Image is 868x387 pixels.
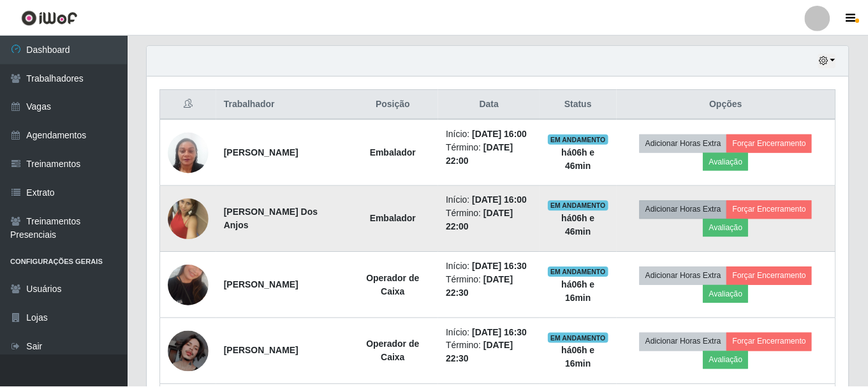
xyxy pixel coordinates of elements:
[474,327,529,337] time: [DATE] 16:30
[642,267,729,284] button: Adicionar Horas Extra
[563,147,596,170] strong: há 06 h e 46 min
[348,89,439,119] th: Posição
[729,134,814,152] button: Forçar Encerramento
[474,261,529,271] time: [DATE] 16:30
[217,89,348,119] th: Trabalhador
[447,207,534,233] li: Término:
[642,200,729,218] button: Adicionar Horas Extra
[447,140,534,167] li: Término:
[729,267,814,284] button: Forçar Encerramento
[550,134,610,144] span: EM ANDAMENTO
[563,213,596,237] strong: há 06 h e 46 min
[705,285,751,303] button: Avaliação
[447,193,534,207] li: Início:
[447,339,534,366] li: Término:
[439,89,541,119] th: Data
[168,249,209,321] img: 1730602646133.jpeg
[474,128,529,138] time: [DATE] 16:00
[447,273,534,300] li: Término:
[541,89,618,119] th: Status
[21,10,78,26] img: CoreUI Logo
[563,279,596,303] strong: há 06 h e 16 min
[550,267,610,277] span: EM ANDAMENTO
[474,194,529,205] time: [DATE] 16:00
[168,182,209,255] img: 1702655136722.jpeg
[705,219,751,237] button: Avaliação
[367,273,420,296] strong: Operador de Caixa
[705,351,751,369] button: Avaliação
[447,259,534,273] li: Início:
[224,207,319,230] strong: [PERSON_NAME] Dos Anjos
[447,127,534,140] li: Início:
[371,213,417,223] strong: Embalador
[224,346,299,356] strong: [PERSON_NAME]
[563,346,596,369] strong: há 06 h e 16 min
[729,200,814,218] button: Forçar Encerramento
[447,326,534,339] li: Início:
[168,116,209,189] img: 1703781074039.jpeg
[619,89,839,119] th: Opções
[642,134,729,152] button: Adicionar Horas Extra
[224,279,299,289] strong: [PERSON_NAME]
[367,339,420,363] strong: Operador de Caixa
[168,331,209,372] img: 1697220475229.jpeg
[224,147,299,157] strong: [PERSON_NAME]
[642,333,729,351] button: Adicionar Horas Extra
[729,333,814,351] button: Forçar Encerramento
[371,147,417,157] strong: Embalador
[705,152,751,170] button: Avaliação
[550,200,610,210] span: EM ANDAMENTO
[550,333,610,343] span: EM ANDAMENTO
